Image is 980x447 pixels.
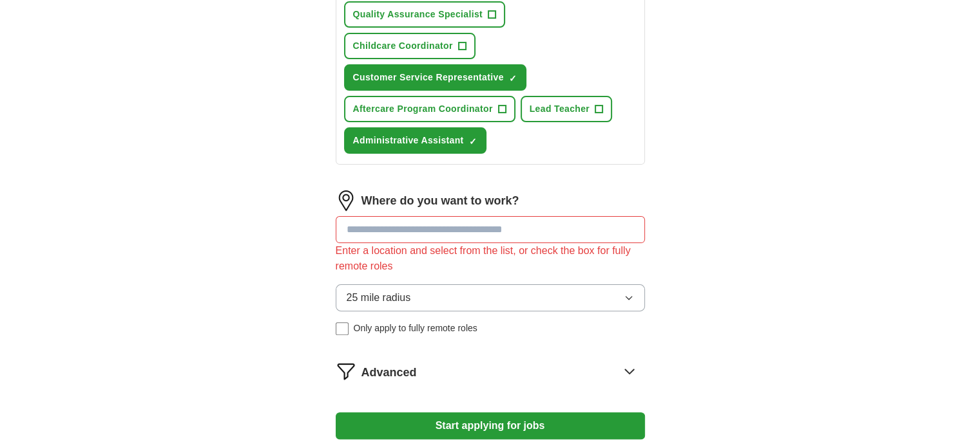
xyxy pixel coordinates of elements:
[344,33,476,59] button: Childcare Coordinator
[344,127,486,154] button: Administrative Assistant✓
[509,73,517,84] span: ✓
[336,322,349,335] input: Only apply to fully remote roles
[336,412,645,439] button: Start applying for jobs
[353,8,483,21] span: Quality Assurance Specialist
[336,361,356,381] img: filter
[336,243,645,274] div: Enter a location and select from the list, or check the box for fully remote roles
[353,102,493,116] span: Aftercare Program Coordinator
[353,71,504,84] span: Customer Service Representative
[361,192,519,210] label: Where do you want to work?
[521,96,612,122] button: Lead Teacher
[336,284,645,311] button: 25 mile radius
[361,364,417,381] span: Advanced
[344,96,515,122] button: Aftercare Program Coordinator
[336,190,356,211] img: location.png
[353,39,453,53] span: Childcare Coordinator
[353,134,464,147] span: Administrative Assistant
[347,290,411,306] span: 25 mile radius
[530,102,590,116] span: Lead Teacher
[354,322,477,335] span: Only apply to fully remote roles
[344,1,505,28] button: Quality Assurance Specialist
[469,136,477,147] span: ✓
[344,64,526,91] button: Customer Service Representative✓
